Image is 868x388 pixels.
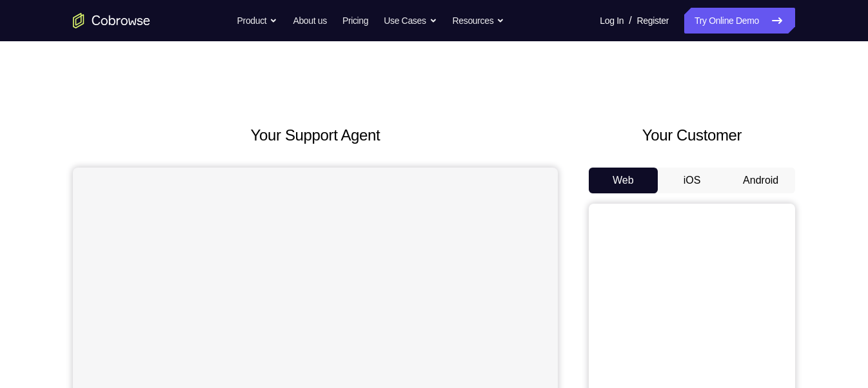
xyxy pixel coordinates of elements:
[726,168,795,193] button: Android
[73,124,558,147] h2: Your Support Agent
[589,124,795,147] h2: Your Customer
[73,13,150,28] a: Go to the home page
[658,168,727,193] button: iOS
[589,168,658,193] button: Web
[293,8,326,34] a: About us
[684,8,795,34] a: Try Online Demo
[600,8,624,34] a: Log In
[342,8,368,34] a: Pricing
[637,8,669,34] a: Register
[629,13,631,28] span: /
[237,8,278,34] button: Product
[384,8,437,34] button: Use Cases
[453,8,505,34] button: Resources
